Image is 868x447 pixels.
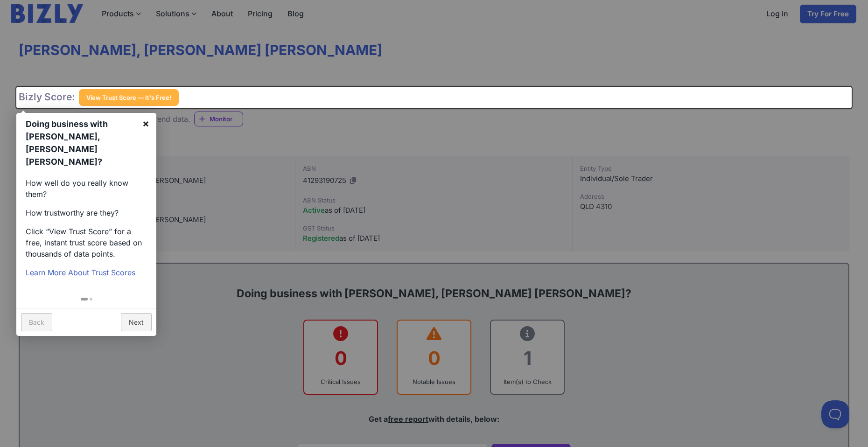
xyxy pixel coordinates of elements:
a: Learn More About Trust Scores [26,268,135,277]
h1: Doing business with [PERSON_NAME], [PERSON_NAME] [PERSON_NAME]? [26,118,135,168]
p: How trustworthy are they? [26,207,147,218]
a: × [135,113,156,134]
a: Back [21,313,52,331]
p: Click “View Trust Score” for a free, instant trust score based on thousands of data points. [26,226,147,259]
p: How well do you really know them? [26,177,147,200]
a: Next [121,313,152,331]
